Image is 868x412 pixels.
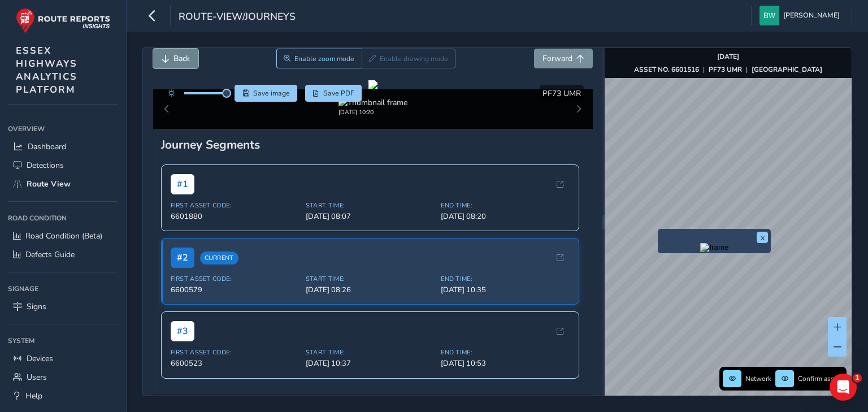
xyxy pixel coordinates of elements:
[253,89,290,98] span: Save image
[8,137,118,156] a: Dashboard
[171,348,299,357] span: First Asset Code:
[634,65,822,74] div: | |
[306,211,434,222] span: [DATE] 08:07
[8,156,118,175] a: Detections
[441,201,569,210] span: End Time:
[16,8,110,33] img: rr logo
[338,108,407,116] div: [DATE] 10:20
[171,248,194,268] span: # 2
[171,321,194,341] span: # 3
[661,243,768,250] button: Preview frame
[235,85,297,102] button: Save
[27,372,47,383] span: Users
[8,387,118,405] a: Help
[171,275,299,283] span: First Asset Code:
[534,49,593,68] button: Forward
[700,243,728,252] img: frame
[179,10,296,25] span: route-view/journeys
[161,137,585,153] div: Journey Segments
[798,374,843,383] span: Confirm assets
[853,374,862,383] span: 1
[171,174,194,194] span: # 1
[759,6,779,25] img: diamond-layout
[8,210,118,227] div: Road Condition
[27,301,46,312] span: Signs
[27,179,71,189] span: Route View
[441,348,569,357] span: End Time:
[25,249,75,260] span: Defects Guide
[305,85,362,102] button: PDF
[8,368,118,387] a: Users
[171,358,299,368] span: 6600523
[27,160,64,171] span: Detections
[8,349,118,368] a: Devices
[441,285,569,295] span: [DATE] 10:35
[25,231,102,241] span: Road Condition (Beta)
[171,285,299,295] span: 6600579
[153,49,198,68] button: Back
[306,285,434,295] span: [DATE] 08:26
[306,275,434,283] span: Start Time:
[200,251,238,264] span: Current
[745,374,771,383] span: Network
[441,358,569,368] span: [DATE] 10:53
[276,49,362,68] button: Zoom
[27,353,53,364] span: Devices
[25,391,42,401] span: Help
[8,175,118,193] a: Route View
[8,280,118,297] div: Signage
[542,53,572,64] span: Forward
[717,52,739,61] strong: [DATE]
[171,201,299,210] span: First Asset Code:
[759,6,844,25] button: [PERSON_NAME]
[8,227,118,245] a: Road Condition (Beta)
[338,97,407,108] img: Thumbnail frame
[16,44,77,96] span: ESSEX HIGHWAYS ANALYTICS PLATFORM
[173,53,190,64] span: Back
[752,65,822,74] strong: [GEOGRAPHIC_DATA]
[542,88,581,99] span: PF73 UMR
[757,232,768,243] button: x
[306,358,434,368] span: [DATE] 10:37
[8,297,118,316] a: Signs
[28,141,66,152] span: Dashboard
[171,211,299,222] span: 6601880
[306,348,434,357] span: Start Time:
[8,245,118,264] a: Defects Guide
[709,65,742,74] strong: PF73 UMR
[323,89,354,98] span: Save PDF
[306,201,434,210] span: Start Time:
[8,332,118,349] div: System
[830,374,857,401] iframe: Intercom live chat
[441,211,569,222] span: [DATE] 08:20
[441,275,569,283] span: End Time:
[634,65,699,74] strong: ASSET NO. 6601516
[783,6,840,25] span: [PERSON_NAME]
[8,120,118,137] div: Overview
[294,54,354,63] span: Enable zoom mode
